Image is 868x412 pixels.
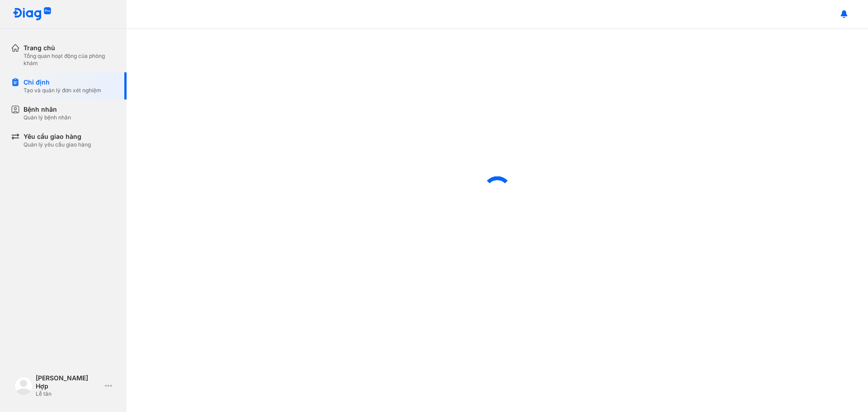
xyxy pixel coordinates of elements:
[36,390,101,398] div: Lễ tân
[24,87,101,94] div: Tạo và quản lý đơn xét nghiệm
[24,132,91,141] div: Yêu cầu giao hàng
[24,141,91,148] div: Quản lý yêu cầu giao hàng
[13,7,52,21] img: logo
[36,374,101,390] div: [PERSON_NAME] Hợp
[24,105,71,114] div: Bệnh nhân
[24,78,101,87] div: Chỉ định
[14,377,33,395] img: logo
[24,52,116,67] div: Tổng quan hoạt động của phòng khám
[24,114,71,121] div: Quản lý bệnh nhân
[24,43,116,52] div: Trang chủ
